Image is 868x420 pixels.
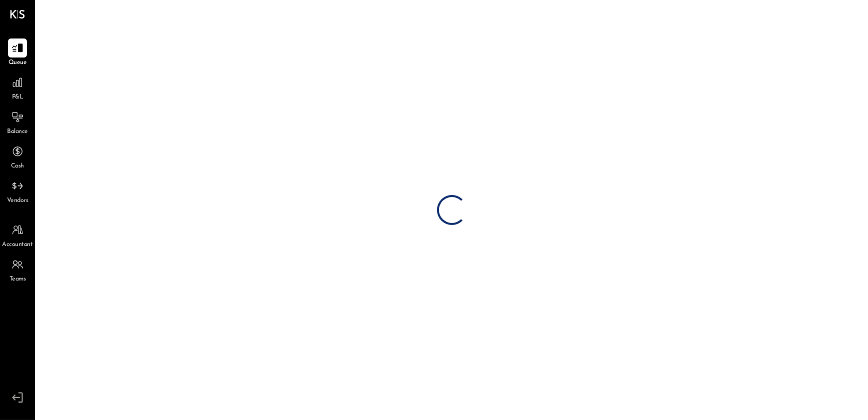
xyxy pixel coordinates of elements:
[0,38,34,67] a: Queue
[0,220,34,249] a: Accountant
[0,176,34,205] a: Vendors
[8,58,27,67] span: Queue
[0,142,34,171] a: Cash
[0,107,34,136] a: Balance
[7,127,28,136] span: Balance
[11,162,24,171] span: Cash
[0,73,34,102] a: P&L
[9,275,26,284] span: Teams
[12,93,23,102] span: P&L
[7,196,28,205] span: Vendors
[2,240,33,249] span: Accountant
[0,255,34,284] a: Teams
